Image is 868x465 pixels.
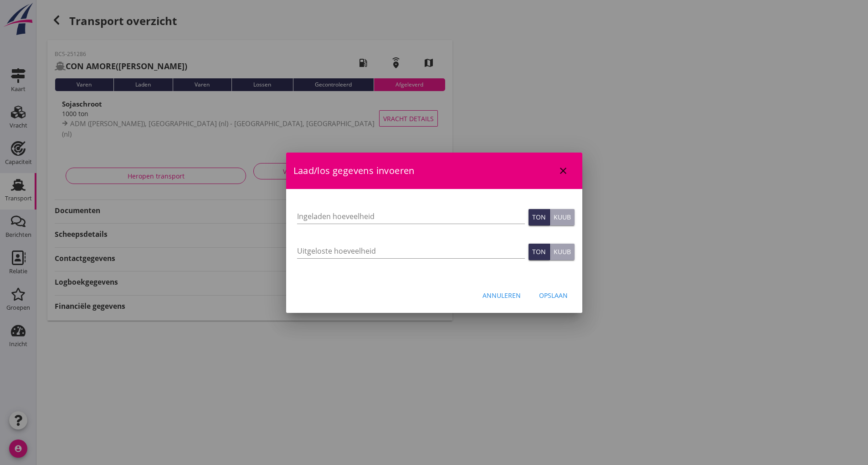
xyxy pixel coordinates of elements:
[554,247,571,256] div: Kuub
[539,291,568,300] div: Opslaan
[550,244,575,260] button: Kuub
[532,247,546,256] div: Ton
[550,209,575,225] button: Kuub
[558,165,569,176] i: close
[297,209,525,224] input: Ingeladen hoeveelheid
[483,291,521,300] div: Annuleren
[297,244,525,258] input: Uitgeloste hoeveelheid
[286,153,582,189] div: Laad/los gegevens invoeren
[529,244,550,260] button: Ton
[475,287,528,304] button: Annuleren
[532,287,575,304] button: Opslaan
[529,209,550,225] button: Ton
[532,212,546,222] div: Ton
[554,212,571,222] div: Kuub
